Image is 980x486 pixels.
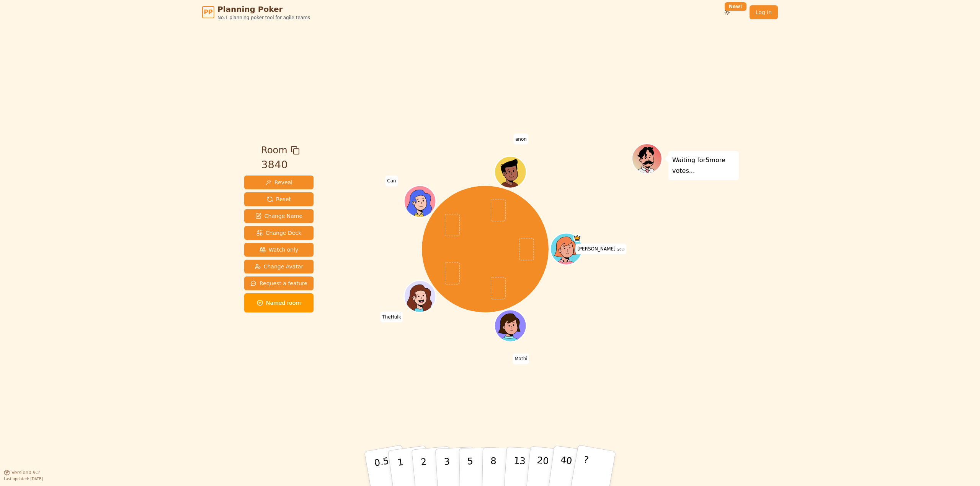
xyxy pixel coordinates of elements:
[217,4,310,15] span: Planning Poker
[244,176,314,189] button: Reveal
[261,157,299,173] div: 3840
[4,470,40,476] button: Version0.9.2
[616,248,625,251] span: (you)
[4,477,43,481] span: Last updated: [DATE]
[257,299,301,307] span: Named room
[256,229,301,237] span: Change Deck
[575,244,626,254] span: Click to change your name
[11,470,40,476] span: Version 0.9.2
[250,280,307,287] span: Request a feature
[244,293,314,312] button: Named room
[267,195,291,203] span: Reset
[244,243,314,257] button: Watch only
[261,143,287,157] span: Room
[265,179,292,186] span: Reveal
[551,234,581,264] button: Click to change your avatar
[725,2,746,11] div: New!
[513,134,529,145] span: Click to change your name
[244,276,314,290] button: Request a feature
[672,155,735,176] p: Waiting for 5 more votes...
[750,5,778,19] a: Log in
[204,8,212,17] span: PP
[217,15,310,21] span: No.1 planning poker tool for agile teams
[202,4,310,21] a: PPPlanning PokerNo.1 planning poker tool for agile teams
[260,246,299,254] span: Watch only
[244,226,314,240] button: Change Deck
[380,312,403,322] span: Click to change your name
[513,354,529,364] span: Click to change your name
[244,260,314,273] button: Change Avatar
[720,5,734,19] button: New!
[255,212,302,220] span: Change Name
[255,263,304,270] span: Change Avatar
[385,176,398,187] span: Click to change your name
[244,192,314,206] button: Reset
[573,234,581,242] span: Theis is the host
[244,209,314,223] button: Change Name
